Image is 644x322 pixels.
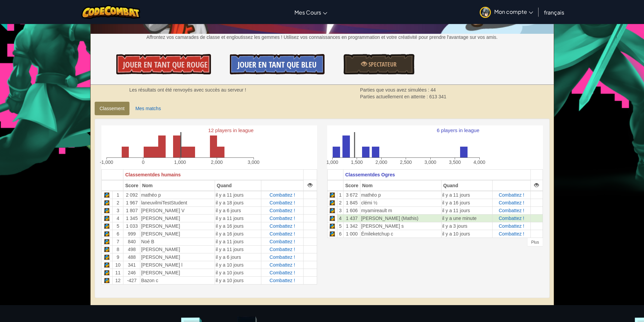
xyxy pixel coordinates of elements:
[152,172,181,177] font: des humains
[339,223,342,229] font: 5
[339,216,342,221] font: 4
[442,231,470,237] font: il y a 10 jours
[141,208,184,213] font: [PERSON_NAME] V
[216,254,241,260] font: il y a 6 jours
[174,159,186,165] text: 1,000
[269,216,295,221] a: Combattez !
[117,231,119,237] font: 6
[117,239,119,244] font: 7
[345,183,358,188] font: Score
[216,270,243,275] font: il y a 10 jours
[100,159,113,165] text: -1,000
[327,214,337,222] td: Python
[126,208,138,213] font: 1 807
[544,9,564,16] font: français
[100,106,125,111] font: Classement
[101,206,113,214] td: Python
[442,223,468,229] font: il y a 3 jours
[327,230,337,238] td: Python
[499,216,524,221] font: Combattez !
[499,200,524,205] a: Combattez !
[115,262,121,268] font: 10
[499,208,524,213] font: Combattez !
[362,183,373,188] font: Nom
[327,191,337,199] td: Python
[269,231,295,237] a: Combattez !
[368,60,397,69] font: Spectateur
[142,159,144,165] text: 0
[126,192,138,198] font: 2 092
[346,216,358,221] font: 1 437
[125,172,152,177] font: Classement
[269,262,295,268] a: Combattez !
[372,172,395,177] font: des Ogres
[117,223,119,229] font: 5
[351,159,362,165] text: 1,500
[101,199,113,206] td: Python
[101,261,113,269] td: Python
[101,238,113,245] td: Python
[216,262,243,268] font: il y a 10 jours
[216,247,243,252] font: il y a 11 jours
[361,231,393,237] font: Émileketchup c
[361,192,381,198] font: mathéo p
[101,222,113,230] td: Python
[269,239,295,244] font: Combattez !
[117,208,119,213] font: 3
[346,208,358,213] font: 1 606
[141,223,180,229] font: [PERSON_NAME]
[499,223,524,229] a: Combattez !
[343,54,414,74] a: Spectateur
[126,200,138,205] font: 1 967
[128,231,136,237] font: 999
[442,200,470,205] font: il y a 16 jours
[216,223,243,229] font: il y a 16 jours
[327,222,337,230] td: Python
[126,223,138,229] font: 1 033
[327,199,337,206] td: Python
[494,8,527,15] font: Mon compte
[101,276,113,284] td: Python
[81,5,141,19] img: Logo de CodeCombat
[442,208,470,213] font: il y a 11 jours
[443,183,458,188] font: Quand
[117,247,119,252] font: 8
[115,270,121,275] font: 11
[117,200,119,205] font: 2
[361,216,419,221] font: [PERSON_NAME] (Mathis)
[130,102,166,115] a: Mes matchs
[431,87,436,93] font: 44
[291,3,331,21] a: Mes Cours
[129,87,246,93] font: Les résultats ont été renvoyés avec succès au serveur !
[141,239,154,244] font: Noé B
[449,159,460,165] text: 3,500
[217,183,232,188] font: Quand
[269,270,295,275] a: Combattez !
[269,192,295,198] a: Combattez !
[361,208,392,213] font: myamireault m
[269,247,295,252] font: Combattez !
[476,1,536,23] a: Mon compte
[117,216,119,221] font: 4
[346,223,358,229] font: 1 342
[499,231,524,237] font: Combattez !
[473,159,485,165] text: 4,000
[294,9,321,16] font: Mes Cours
[531,240,539,245] font: Plus
[141,270,180,275] font: [PERSON_NAME]
[127,278,137,283] font: -427
[269,208,295,213] font: Combattez !
[101,214,113,222] td: Python
[339,192,342,198] font: 1
[339,208,342,213] font: 3
[101,253,113,261] td: Python
[141,200,187,205] font: laneuvilmiTestStudent
[269,254,295,260] font: Combattez !
[117,192,119,198] font: 1
[128,262,136,268] font: 341
[269,223,295,229] a: Combattez !
[216,239,243,244] font: il y a 11 jours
